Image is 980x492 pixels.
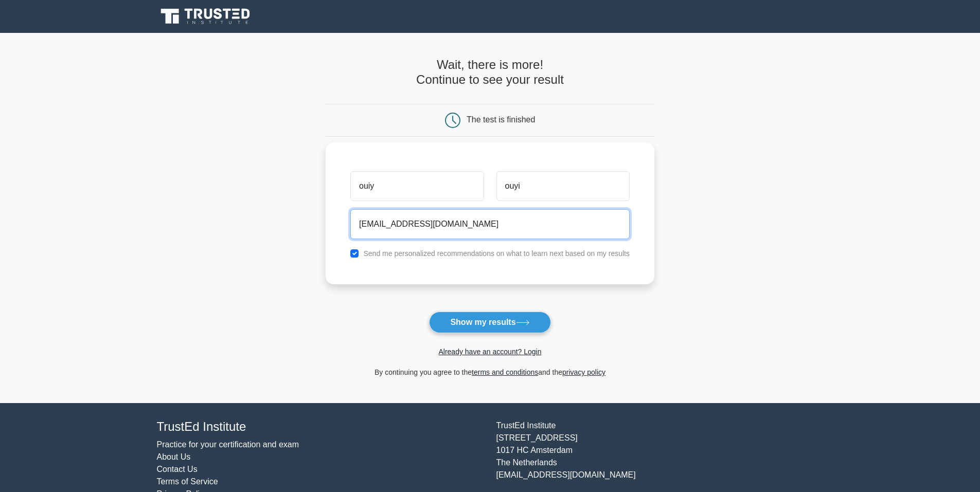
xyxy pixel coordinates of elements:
[157,452,191,461] a: About Us
[429,312,550,333] button: Show my results
[319,366,661,378] div: By continuing you agree to the and the
[157,420,484,434] h4: TrustEd Institute
[562,368,605,376] a: privacy policy
[467,115,535,124] div: The test is finished
[157,477,218,486] a: Terms of Service
[350,209,630,239] input: Email
[438,348,541,356] a: Already have an account? Login
[157,465,198,473] a: Contact Us
[157,440,299,449] a: Practice for your certification and exam
[472,368,538,376] a: terms and conditions
[350,171,484,201] input: First name
[363,249,630,258] label: Send me personalized recommendations on what to learn next based on my results
[496,171,630,201] input: Last name
[326,58,654,87] h4: Wait, there is more! Continue to see your result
